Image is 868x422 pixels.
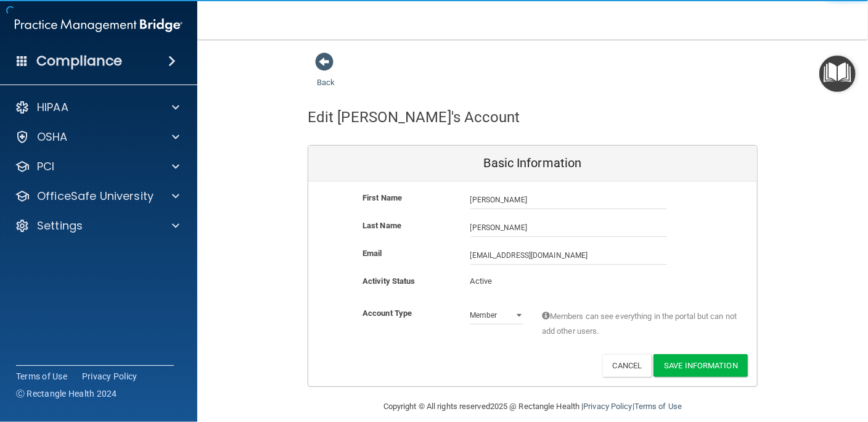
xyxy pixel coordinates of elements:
button: Save Information [653,354,748,377]
b: Account Type [362,308,412,318]
a: OSHA [15,130,179,144]
a: Privacy Policy [583,402,632,411]
h4: Edit [PERSON_NAME]'s Account [308,109,520,125]
div: Basic Information [308,146,757,181]
p: OSHA [37,130,68,144]
span: Ⓒ Rectangle Health 2024 [16,387,117,400]
b: First Name [362,193,402,202]
img: PMB logo [15,13,182,38]
p: Active [470,274,523,289]
h4: Compliance [36,52,122,70]
a: Settings [15,218,179,233]
b: Last Name [362,221,401,230]
p: Settings [37,218,83,233]
p: PCI [37,159,54,174]
a: Terms of Use [634,402,682,411]
span: Members can see everything in the portal but can not add other users. [542,309,739,339]
p: HIPAA [37,100,68,115]
b: Email [362,249,382,258]
iframe: Drift Widget Chat Controller [655,335,853,384]
button: Open Resource Center [819,56,856,92]
a: Back [317,63,335,87]
button: Cancel [602,354,652,377]
a: OfficeSafe University [15,189,179,204]
a: Privacy Policy [82,370,137,383]
a: Terms of Use [16,370,67,383]
p: OfficeSafe University [37,189,154,204]
a: PCI [15,159,179,174]
b: Activity Status [362,276,416,286]
a: HIPAA [15,100,179,115]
